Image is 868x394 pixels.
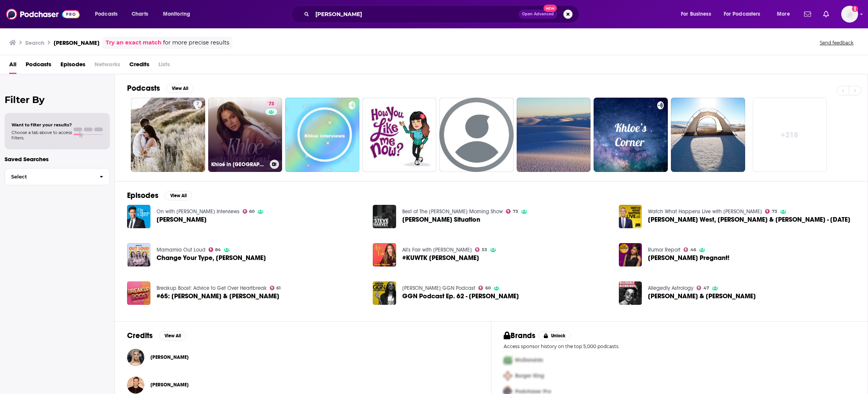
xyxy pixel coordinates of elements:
[522,12,554,16] span: Open Advanced
[648,255,729,261] a: Khloe Kardashian Pregnant!
[193,101,202,107] a: 7
[402,247,472,253] a: All's Fair with Laura Wasser
[619,205,642,228] img: Kim Kardashian West, Khloe Kardashian & Kourtney Kardashian - 01/14/19
[697,286,709,290] a: 47
[373,205,396,228] img: Khloe Kardashian Situation
[127,345,479,369] button: Khloe KardashianKhloe Kardashian
[513,210,518,213] span: 73
[127,281,150,305] img: #65: Khloe Kardashian & Tristan Thompson
[402,285,475,291] a: Snoop Dogg's GGN Podcast
[127,191,158,200] h2: Episodes
[157,255,266,261] a: Change Your Type, Khloe Kardashian
[801,8,814,21] a: Show notifications dropdown
[127,376,144,394] a: Jens Grede
[777,9,790,20] span: More
[9,58,16,74] span: All
[157,293,279,299] a: #65: Khloe Kardashian & Tristan Thompson
[501,368,515,384] img: Second Pro Logo
[772,8,799,20] button: open menu
[5,94,110,105] h2: Filter By
[852,6,858,12] svg: Add a profile image
[675,8,721,20] button: open menu
[765,209,777,214] a: 73
[95,9,117,20] span: Podcasts
[209,247,221,252] a: 84
[11,130,72,141] span: Choose a tab above to access filters.
[619,243,642,266] img: Khloe Kardashian Pregnant!
[157,208,240,215] a: On with Mario Interviews
[515,373,544,379] span: Burger King
[538,331,571,340] button: Unlock
[150,354,189,360] span: [PERSON_NAME]
[127,8,153,20] a: Charts
[299,5,586,23] div: Search podcasts, credits, & more...
[127,331,153,340] h2: Credits
[150,382,189,388] a: Jens Grede
[475,247,487,252] a: 53
[127,331,186,340] a: CreditsView All
[127,205,150,228] a: Khloe Kardashian
[157,216,207,223] span: [PERSON_NAME]
[266,101,277,107] a: 73
[106,38,162,47] a: Try an exact match
[519,10,557,19] button: Open AdvancedNew
[157,247,206,253] a: Mamamia Out Loud
[506,209,518,214] a: 73
[478,286,491,290] a: 60
[127,191,192,200] a: EpisodesView All
[515,357,543,363] span: McDonalds
[402,255,479,261] a: #KUWTK Khloe Kardashian
[719,8,772,20] button: open menu
[5,155,110,163] p: Saved Searches
[157,285,267,291] a: Breakup Boost: Advice to Get Over Heartbreak
[724,9,760,20] span: For Podcasters
[543,5,557,12] span: New
[25,39,44,46] h3: Search
[504,343,855,349] p: Access sponsor history on the top 5,000 podcasts.
[501,352,515,368] img: First Pro Logo
[26,58,51,74] a: Podcasts
[5,168,110,185] button: Select
[249,210,255,213] span: 60
[402,216,480,223] a: Khloe Kardashian Situation
[269,100,274,108] span: 73
[276,286,281,290] span: 61
[703,286,709,290] span: 47
[127,349,144,366] a: Khloe Kardashian
[402,255,479,261] span: #KUWTK [PERSON_NAME]
[163,38,229,47] span: for more precise results
[402,293,519,299] a: GGN Podcast Ep. 62 - Khloe Kardashian
[817,39,856,46] button: Send feedback
[127,83,160,93] h2: Podcasts
[684,247,696,252] a: 46
[60,58,85,74] a: Episodes
[132,9,148,20] span: Charts
[648,208,762,215] a: Watch What Happens Live with Andy Cohen
[129,58,149,74] a: Credits
[127,243,150,266] img: Change Your Type, Khloe Kardashian
[5,174,93,179] span: Select
[150,382,189,388] span: [PERSON_NAME]
[54,39,100,46] h3: [PERSON_NAME]
[753,98,827,172] a: +218
[90,8,127,20] button: open menu
[402,293,519,299] span: GGN Podcast Ep. 62 - [PERSON_NAME]
[163,9,190,20] span: Monitoring
[648,285,693,291] a: Allegedly Astrology
[648,255,729,261] span: [PERSON_NAME] Pregnant!
[196,100,199,108] span: 7
[131,98,205,172] a: 7
[158,8,200,20] button: open menu
[373,281,396,305] img: GGN Podcast Ep. 62 - Khloe Kardashian
[648,293,756,299] a: Khloe Kardashian & Tristan Thompson
[619,281,642,305] a: Khloe Kardashian & Tristan Thompson
[6,7,80,21] img: Podchaser - Follow, Share and Rate Podcasts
